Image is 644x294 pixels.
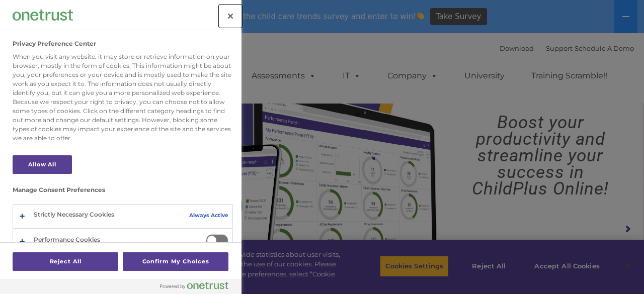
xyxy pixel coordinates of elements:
div: Company Logo [13,5,73,25]
div: When you visit any website, it may store or retrieve information on your browser, mostly in the f... [13,52,233,143]
img: Powered by OneTrust Opens in a new Tab [160,281,228,289]
button: Close [219,5,242,27]
span: Phone number [140,108,183,115]
span: Last name [140,66,171,74]
button: Confirm My Choices [123,252,228,271]
button: Reject All [13,252,118,271]
button: Allow All [13,155,72,174]
h2: Privacy Preference Center [13,40,96,47]
a: Powered by OneTrust Opens in a new Tab [160,281,236,294]
h3: Manage Consent Preferences [13,186,233,199]
img: Company Logo [13,10,73,20]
